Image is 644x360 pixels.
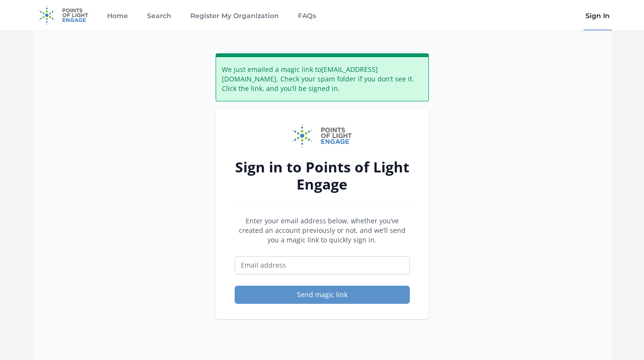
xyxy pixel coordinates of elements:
[235,256,410,274] input: Email address
[216,53,429,101] div: We just emailed a magic link to [EMAIL_ADDRESS][DOMAIN_NAME] . Check your spam folder if you don’...
[235,216,410,245] p: Enter your email address below, whether you’ve created an account previously or not, and we’ll se...
[292,124,352,147] img: Points of Light Engage logo
[235,159,410,193] h2: Sign in to Points of Light Engage
[235,286,410,304] button: Send magic link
